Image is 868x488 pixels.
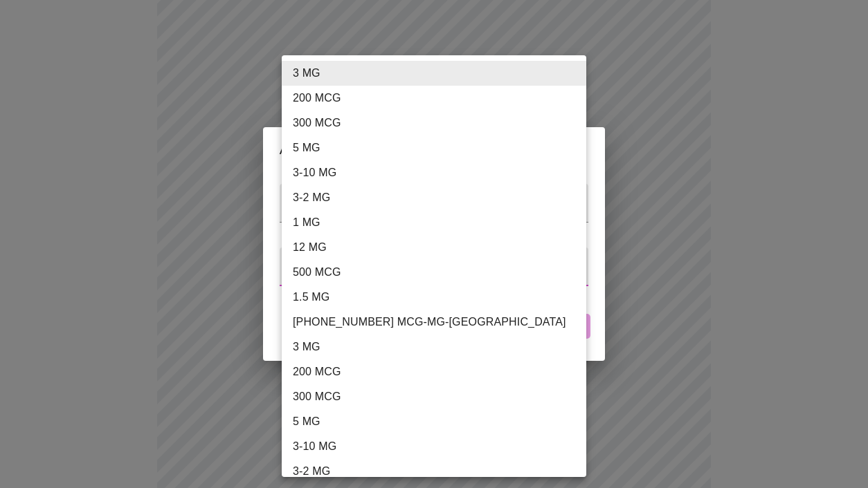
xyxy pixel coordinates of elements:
[282,310,586,335] li: [PHONE_NUMBER] MCG-MG-[GEOGRAPHIC_DATA]
[282,384,586,409] li: 300 MCG
[282,359,586,384] li: 200 MCG
[282,260,586,285] li: 500 MCG
[282,235,586,260] li: 12 MG
[282,160,586,185] li: 3-10 MG
[282,86,586,111] li: 200 MCG
[282,434,586,459] li: 3-10 MG
[282,409,586,434] li: 5 MG
[282,135,586,160] li: 5 MG
[282,185,586,210] li: 3-2 MG
[282,335,586,359] li: 3 MG
[282,459,586,484] li: 3-2 MG
[282,210,586,235] li: 1 MG
[282,285,586,310] li: 1.5 MG
[282,61,586,86] li: 3 MG
[282,111,586,135] li: 300 MCG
